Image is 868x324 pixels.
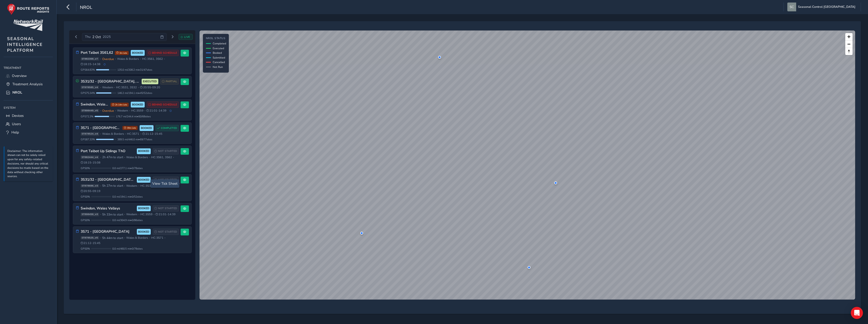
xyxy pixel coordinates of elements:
span: 2 Oct [92,35,101,39]
span: GPS 0 % [81,247,90,251]
span: 3m late [115,51,129,55]
span: 0.0 mi / 304.9 mi • 0 / 86 sites [112,218,143,222]
button: Next day [168,34,177,40]
span: Wales & Borders [117,57,139,61]
div: Treatment [4,64,53,72]
span: GPS 0 % [81,195,90,199]
div: Open Intercom Messenger [851,307,863,319]
span: BOOKED [132,51,143,55]
span: NOT STARTED [158,178,177,182]
span: • [115,109,116,112]
span: • [149,236,150,239]
span: 2h 47m to start [102,155,123,159]
span: 2025 [103,35,111,39]
span: HC: 3S31, 3S32 [140,184,161,188]
span: Executed [213,46,224,50]
span: Cancelled [213,60,225,64]
span: Overdue [102,57,114,61]
span: • [173,156,174,159]
span: ST898450_v3 [81,213,99,216]
span: BOOKED [138,178,149,182]
span: ST878585_v4 [81,86,99,89]
span: BEHIND SCHEDULE [152,103,177,107]
span: 389.5 mi / 446.0 mi • 69 / 77 sites [117,138,152,141]
span: Western [126,212,137,216]
canvas: Map [200,31,855,300]
span: Users [12,122,21,126]
span: Treatment Analysis [12,82,43,87]
span: • [100,236,101,239]
h3: Swindon, Wales Valleys [81,102,109,107]
span: 5h 33m to start [102,212,123,217]
button: Previous day [72,34,80,40]
span: NROL [80,4,92,11]
span: GPS 87.33 % [81,138,95,141]
span: • [100,184,101,187]
span: GPS 0 % [81,218,90,222]
span: 0.0 mi / 460.5 mi • 0 / 78 sites [112,247,143,251]
p: Disclaimer: The information shown can not be solely relied upon for any safety-related decisions,... [7,149,50,179]
span: GPS 0 % [81,166,90,170]
span: • [129,109,130,112]
h3: Port Talbot 3S61,62 [81,51,113,55]
span: • [164,236,165,239]
span: SEASONAL INTELLIGENCE PLATFORM [7,36,43,53]
span: Submitted [213,56,225,60]
span: • [100,109,101,112]
span: 0.0 mi / 277.1 mi • 0 / 78 sites [112,166,143,170]
span: Not Run [213,65,223,69]
span: HC: 3S31, 3S32 [116,86,137,89]
div: System [4,104,53,112]
span: • [144,109,145,112]
span: BOOKED [141,126,152,130]
span: 18:15 - 15:08 [81,161,101,165]
span: Overdue [102,109,114,113]
span: Western [117,109,128,113]
span: BOOKED [138,206,149,210]
span: • [124,184,125,187]
span: • [124,156,125,159]
span: NOT STARTED [158,206,177,210]
h3: Port Talbot Up Sidings ThO [81,149,135,153]
span: Wales & Borders [126,236,148,240]
img: customer logo [13,20,43,31]
span: HC: 3S59 [140,212,153,216]
a: Devices [4,112,53,120]
span: BOOKED [138,149,149,153]
a: Treatment Analysis [4,80,53,88]
span: • [100,58,101,60]
span: Overview [12,73,27,78]
span: HC: 3S71 [151,236,163,240]
span: EXECUTED [143,79,157,84]
span: • [125,132,126,135]
span: 20:55 - 09:20 [140,86,160,89]
span: 5h 27m to start [102,184,123,188]
span: NROL [12,90,22,95]
span: Completed [213,42,226,45]
span: • [138,213,139,216]
h3: Swindon, Wales Valleys [81,206,135,211]
span: Wales & Borders [126,155,148,159]
span: ST882360_v7 [81,57,99,61]
span: 2h 14m late [111,103,129,107]
h4: NROL Status [206,37,226,40]
span: Seasonal Control [GEOGRAPHIC_DATA] [798,3,855,11]
button: Zoom out [845,40,853,48]
span: COMPLETED [161,126,177,130]
span: HC: 3S61, 3S62 [142,57,163,61]
span: 21:12 - 15:45 [142,132,162,136]
span: 18:15 - 14:38 [81,62,101,66]
span: • [138,86,139,89]
span: 21:12 - 15:45 [81,241,101,245]
span: 5h 44m to start [102,236,123,240]
span: Western [102,86,113,89]
span: 135.0 mi / 208.2 mi • 31 / 47 sites [117,68,152,72]
span: • [154,213,155,216]
span: 0.0 mi / 194.1 mi • 0 / 52 sites [112,195,143,199]
span: Thu [85,35,91,39]
span: • [100,213,101,216]
button: Seasonal Control [GEOGRAPHIC_DATA] [787,3,857,11]
span: • [164,58,165,60]
span: • [124,236,125,239]
span: 176.7 mi / 244.4 mi • 60 / 68 sites [116,115,151,118]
